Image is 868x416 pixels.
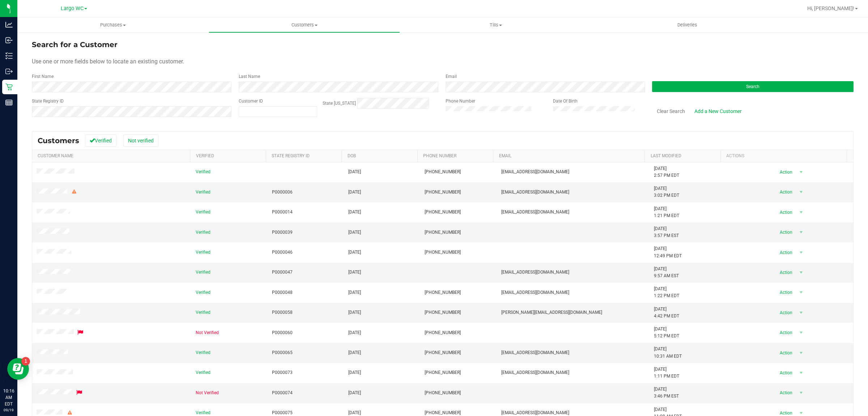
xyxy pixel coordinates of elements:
span: [DATE] [348,209,361,216]
span: Action [773,167,797,177]
inline-svg: Inbound [5,37,13,44]
span: Action [773,247,797,258]
span: [DATE] [348,249,361,256]
span: select [797,308,806,318]
label: Last Name [239,73,260,80]
span: [PHONE_NUMBER] [425,289,461,296]
span: P0000047 [272,269,293,276]
span: [DATE] [348,269,361,276]
span: Use one or more fields below to locate an existing customer. [32,58,184,65]
label: Customer ID [239,98,263,104]
span: Tills [400,22,591,28]
inline-svg: Retail [5,83,13,91]
span: Action [773,187,797,197]
span: [EMAIL_ADDRESS][DOMAIN_NAME] [501,369,569,376]
iframe: Resource center unread badge [21,357,30,366]
span: select [797,287,806,298]
span: Customers [38,136,79,145]
span: Verified [196,169,210,175]
span: select [797,247,806,258]
span: P0000073 [272,369,293,376]
button: Clear Search [652,105,690,117]
span: [EMAIL_ADDRESS][DOMAIN_NAME] [501,169,569,175]
span: P0000039 [272,229,293,236]
span: Search [746,84,759,89]
span: [DATE] 3:02 PM EDT [654,185,679,199]
iframe: Resource center [7,358,29,380]
span: select [797,328,806,338]
a: Last Modified [651,153,681,158]
span: Purchases [17,22,209,28]
div: Warning - Level 2 [71,188,77,195]
span: P0000074 [272,390,293,396]
span: select [797,348,806,358]
span: [DATE] 2:57 PM EDT [654,165,679,179]
span: Verified [196,249,210,256]
span: Verified [196,209,210,216]
span: [DATE] 1:22 PM EDT [654,286,679,299]
span: Not Verified [196,329,219,336]
span: P0000048 [272,289,293,296]
span: Verified [196,269,210,276]
span: [DATE] [348,369,361,376]
span: select [797,207,806,217]
inline-svg: Reports [5,99,13,106]
span: [PHONE_NUMBER] [425,369,461,376]
label: First Name [32,73,54,80]
span: [PERSON_NAME][EMAIL_ADDRESS][DOMAIN_NAME] [501,309,602,316]
span: [PHONE_NUMBER] [425,169,461,175]
span: Customers [209,22,400,28]
span: Verified [196,229,210,236]
p: 10:16 AM EDT [3,388,14,407]
div: Flagged for deletion [76,329,84,336]
span: [DATE] 12:49 PM EDT [654,245,682,259]
button: Search [652,81,854,92]
span: [DATE] 4:42 PM EDT [654,306,679,320]
p: 09/19 [3,407,14,413]
span: [DATE] 5:12 PM EDT [654,326,679,340]
span: [EMAIL_ADDRESS][DOMAIN_NAME] [501,189,569,196]
span: select [797,267,806,278]
span: [DATE] [348,169,361,175]
span: select [797,187,806,197]
span: [DATE] [348,329,361,336]
inline-svg: Analytics [5,21,13,28]
span: Action [773,368,797,378]
span: [DATE] [348,309,361,316]
button: Not verified [123,134,158,147]
span: [PHONE_NUMBER] [425,209,461,216]
span: Action [773,388,797,398]
span: [EMAIL_ADDRESS][DOMAIN_NAME] [501,349,569,356]
span: Deliveries [668,22,707,28]
a: Email [499,153,511,158]
span: Verified [196,289,210,296]
span: [DATE] 1:21 PM EDT [654,205,679,219]
a: Purchases [17,17,209,33]
span: Verified [196,349,210,356]
span: P0000014 [272,209,293,216]
div: Flagged for deletion [75,389,83,396]
span: [DATE] [348,229,361,236]
span: [PHONE_NUMBER] [425,390,461,396]
label: Email [446,73,457,80]
span: P0000006 [272,189,293,196]
span: Action [773,287,797,298]
span: select [797,388,806,398]
span: Action [773,267,797,278]
span: [DATE] [348,189,361,196]
inline-svg: Outbound [5,68,13,75]
span: [PHONE_NUMBER] [425,189,461,196]
span: P0000046 [272,249,293,256]
span: P0000058 [272,309,293,316]
span: [PHONE_NUMBER] [425,249,461,256]
span: select [797,368,806,378]
a: Deliveries [592,17,783,33]
span: Action [773,207,797,217]
span: Action [773,328,797,338]
a: Tills [400,17,591,33]
span: Hi, [PERSON_NAME]! [807,5,854,11]
a: Customers [209,17,400,33]
span: [DATE] [348,390,361,396]
button: Verified [85,134,116,147]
